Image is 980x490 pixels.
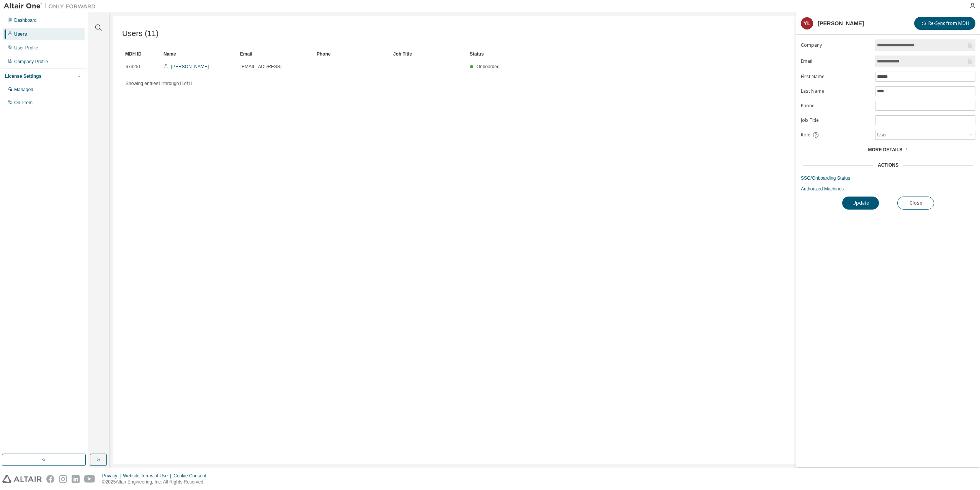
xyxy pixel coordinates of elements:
[4,2,100,10] img: Altair One
[240,48,310,60] div: Email
[14,45,38,51] div: User Profile
[84,475,95,483] img: youtube.svg
[801,132,810,138] span: Role
[842,197,879,210] button: Update
[393,48,464,60] div: Job Title
[240,64,281,70] span: [EMAIL_ADDRESS]
[818,20,864,26] div: [PERSON_NAME]
[14,100,33,106] div: On Prem
[801,186,975,192] a: Authorized Machines
[914,17,975,30] button: Re-Sync from MDH
[5,73,41,79] div: License Settings
[801,103,871,109] label: Phone
[317,48,387,60] div: Phone
[477,64,500,69] span: Onboarded
[102,473,123,479] div: Privacy
[122,29,158,38] span: Users (11)
[102,479,211,485] p: © 2025 Altair Engineering, Inc. All Rights Reserved.
[801,117,871,123] label: Job Title
[868,147,902,152] span: More Details
[801,17,813,29] div: YL
[876,131,888,139] div: User
[14,87,33,93] div: Managed
[14,59,48,65] div: Company Profile
[59,475,67,483] img: instagram.svg
[123,473,173,479] div: Website Terms of Use
[125,48,157,60] div: MDH ID
[801,74,871,80] label: First Name
[163,48,234,60] div: Name
[470,48,927,60] div: Status
[878,162,898,168] div: Actions
[126,81,193,86] span: Showing entries 11 through 11 of 11
[14,17,37,23] div: Dashboard
[173,473,211,479] div: Cookie Consent
[897,197,934,210] button: Close
[2,475,42,483] img: altair_logo.svg
[126,64,141,70] span: 674251
[801,58,871,64] label: Email
[171,64,209,69] a: [PERSON_NAME]
[14,31,27,37] div: Users
[801,88,871,94] label: Last Name
[801,175,975,181] a: SSO/Onboarding Status
[801,42,871,48] label: Company
[875,130,975,139] div: User
[72,475,80,483] img: linkedin.svg
[46,475,54,483] img: facebook.svg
